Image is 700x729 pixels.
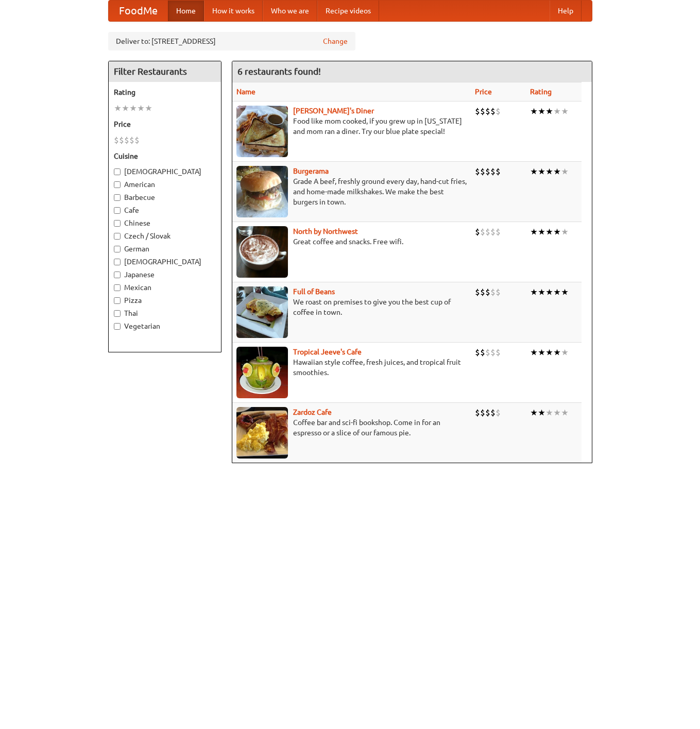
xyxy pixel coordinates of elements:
[114,87,216,97] h5: Rating
[480,106,485,117] li: $
[119,134,124,146] li: $
[114,269,216,280] label: Japanese
[485,407,490,418] li: $
[114,231,216,241] label: Czech / Slovak
[114,192,216,202] label: Barbecue
[114,207,121,214] input: Cafe
[561,166,569,177] li: ★
[236,347,288,398] img: jeeves.jpg
[553,226,561,238] li: ★
[475,286,480,298] li: $
[490,226,496,238] li: $
[114,194,121,201] input: Barbecue
[538,166,545,177] li: ★
[553,106,561,117] li: ★
[114,233,121,240] input: Czech / Slovak
[496,226,501,238] li: $
[561,106,569,117] li: ★
[114,205,216,215] label: Cafe
[114,181,121,188] input: American
[236,166,288,217] img: burgerama.jpg
[114,246,121,252] input: German
[538,106,545,117] li: ★
[293,227,358,235] a: North by Northwest
[553,347,561,358] li: ★
[293,408,332,416] a: Zardoz Cafe
[236,357,467,378] p: Hawaiian style coffee, fresh juices, and tropical fruit smoothies.
[480,166,485,177] li: $
[114,259,121,265] input: [DEMOGRAPHIC_DATA]
[114,321,216,331] label: Vegetarian
[114,297,121,304] input: Pizza
[561,347,569,358] li: ★
[236,286,288,338] img: beans.jpg
[293,167,329,175] a: Burgerama
[561,407,569,418] li: ★
[323,36,348,46] a: Change
[237,66,321,76] ng-pluralize: 6 restaurants found!
[485,166,490,177] li: $
[114,323,121,330] input: Vegetarian
[545,347,553,358] li: ★
[475,106,480,117] li: $
[553,407,561,418] li: ★
[293,348,362,356] b: Tropical Jeeve's Cafe
[114,151,216,161] h5: Cuisine
[530,88,552,96] a: Rating
[114,272,121,278] input: Japanese
[480,286,485,298] li: $
[561,286,569,298] li: ★
[530,347,538,358] li: ★
[263,1,317,21] a: Who we are
[114,244,216,254] label: German
[530,106,538,117] li: ★
[122,103,129,114] li: ★
[134,134,140,146] li: $
[530,166,538,177] li: ★
[114,103,122,114] li: ★
[129,134,134,146] li: $
[109,61,221,82] h4: Filter Restaurants
[114,218,216,228] label: Chinese
[485,347,490,358] li: $
[538,347,545,358] li: ★
[480,226,485,238] li: $
[490,286,496,298] li: $
[236,116,467,137] p: Food like mom cooked, if you grew up in [US_STATE] and mom ran a diner. Try our blue plate special!
[485,286,490,298] li: $
[114,295,216,306] label: Pizza
[114,310,121,317] input: Thai
[114,308,216,318] label: Thai
[485,106,490,117] li: $
[204,1,263,21] a: How it works
[114,134,119,146] li: $
[293,287,335,296] a: Full of Beans
[545,407,553,418] li: ★
[490,166,496,177] li: $
[545,286,553,298] li: ★
[490,106,496,117] li: $
[553,286,561,298] li: ★
[108,32,355,50] div: Deliver to: [STREET_ADDRESS]
[496,106,501,117] li: $
[475,226,480,238] li: $
[168,1,204,21] a: Home
[545,106,553,117] li: ★
[114,284,121,291] input: Mexican
[480,407,485,418] li: $
[475,88,492,96] a: Price
[114,179,216,190] label: American
[236,417,467,438] p: Coffee bar and sci-fi bookshop. Come in for an espresso or a slice of our famous pie.
[530,226,538,238] li: ★
[114,220,121,227] input: Chinese
[114,282,216,293] label: Mexican
[480,347,485,358] li: $
[530,407,538,418] li: ★
[496,286,501,298] li: $
[538,407,545,418] li: ★
[137,103,145,114] li: ★
[485,226,490,238] li: $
